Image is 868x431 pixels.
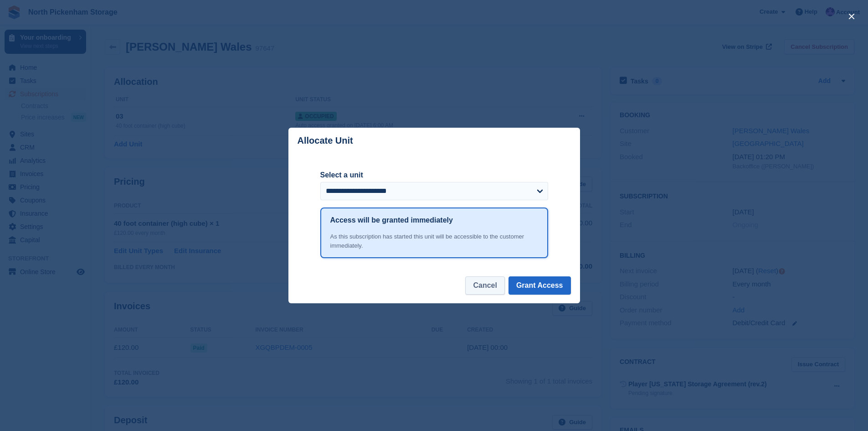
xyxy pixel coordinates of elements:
div: As this subscription has started this unit will be accessible to the customer immediately. [330,232,538,250]
p: Allocate Unit [298,135,353,146]
h1: Access will be granted immediately [330,215,453,226]
label: Select a unit [320,170,548,181]
button: close [844,9,859,24]
button: Grant Access [508,276,571,295]
button: Cancel [465,276,504,295]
